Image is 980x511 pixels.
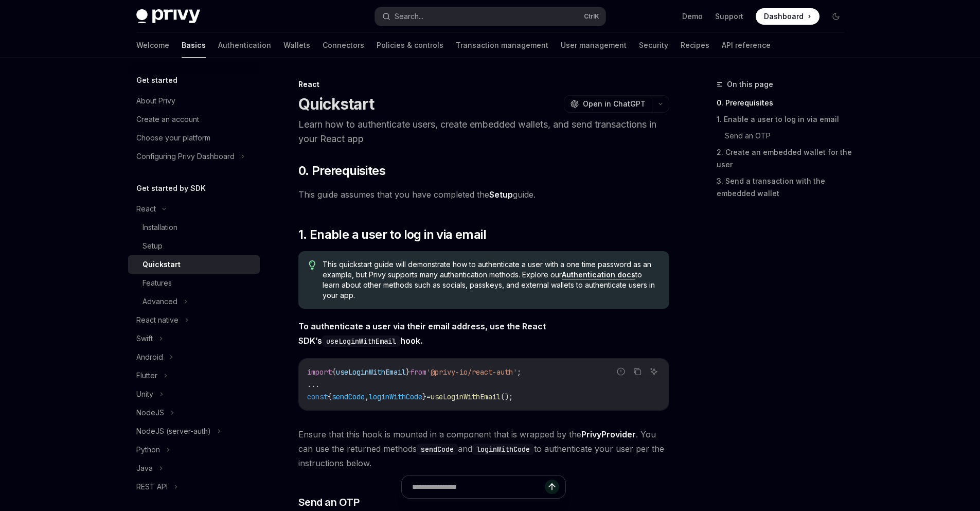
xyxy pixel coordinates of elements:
[336,367,406,377] span: useLoginWithEmail
[142,240,163,252] div: Setup
[631,365,644,378] button: Copy the contents from the code block
[136,444,160,456] div: Python
[426,392,431,401] span: =
[365,392,369,401] span: ,
[307,380,319,389] span: ...
[136,150,235,163] div: Configuring Privy Dashboard
[456,33,548,58] a: Transaction management
[717,111,852,128] a: 1. Enable a user to log in via email
[298,427,669,470] span: Ensure that this hook is mounted in a component that is wrapped by the . You can use the returned...
[581,429,636,440] a: PrivyProvider
[828,8,844,25] button: Toggle dark mode
[431,392,501,401] span: useLoginWithEmail
[298,321,546,346] strong: To authenticate a user via their email address, use the React SDK’s hook.
[377,33,443,58] a: Policies & controls
[136,203,156,215] div: React
[332,392,365,401] span: sendCode
[136,9,200,24] img: dark logo
[614,365,628,378] button: Report incorrect code
[136,332,153,345] div: Swift
[283,33,310,58] a: Wallets
[136,369,157,382] div: Flutter
[136,182,206,195] h5: Get started by SDK
[422,392,426,401] span: }
[128,255,260,274] a: Quickstart
[298,95,375,113] h1: Quickstart
[715,11,743,22] a: Support
[717,144,852,173] a: 2. Create an embedded wallet for the user
[375,7,605,26] button: Search...CtrlK
[764,11,804,22] span: Dashboard
[128,274,260,292] a: Features
[136,388,153,400] div: Unity
[323,33,364,58] a: Connectors
[307,392,328,401] span: const
[682,11,703,22] a: Demo
[142,221,177,234] div: Installation
[136,481,168,493] div: REST API
[136,462,153,474] div: Java
[501,392,513,401] span: ();
[489,189,513,200] a: Setup
[417,444,458,455] code: sendCode
[410,367,426,377] span: from
[647,365,661,378] button: Ask AI
[681,33,709,58] a: Recipes
[128,129,260,147] a: Choose your platform
[298,163,385,179] span: 0. Prerequisites
[128,110,260,129] a: Create an account
[136,314,179,326] div: React native
[136,113,199,126] div: Create an account
[545,480,559,494] button: Send message
[717,95,852,111] a: 0. Prerequisites
[136,74,177,86] h5: Get started
[298,226,486,243] span: 1. Enable a user to log in via email
[561,33,627,58] a: User management
[426,367,517,377] span: '@privy-io/react-auth'
[717,173,852,202] a: 3. Send a transaction with the embedded wallet
[136,425,211,437] div: NodeJS (server-auth)
[142,277,172,289] div: Features
[472,444,534,455] code: loginWithCode
[639,33,668,58] a: Security
[564,95,652,113] button: Open in ChatGPT
[328,392,332,401] span: {
[756,8,819,25] a: Dashboard
[322,336,400,347] code: useLoginWithEmail
[517,367,521,377] span: ;
[725,128,852,144] a: Send an OTP
[128,92,260,110] a: About Privy
[136,95,175,107] div: About Privy
[562,270,635,279] a: Authentication docs
[142,295,177,308] div: Advanced
[722,33,771,58] a: API reference
[128,218,260,237] a: Installation
[309,260,316,270] svg: Tip
[727,78,773,91] span: On this page
[142,258,181,271] div: Quickstart
[298,187,669,202] span: This guide assumes that you have completed the guide.
[369,392,422,401] span: loginWithCode
[395,10,423,23] div: Search...
[583,99,646,109] span: Open in ChatGPT
[307,367,332,377] span: import
[182,33,206,58] a: Basics
[332,367,336,377] span: {
[584,12,599,21] span: Ctrl K
[298,79,669,90] div: React
[136,33,169,58] a: Welcome
[218,33,271,58] a: Authentication
[136,351,163,363] div: Android
[136,407,164,419] div: NodeJS
[128,237,260,255] a: Setup
[136,132,210,144] div: Choose your platform
[323,259,658,301] span: This quickstart guide will demonstrate how to authenticate a user with a one time password as an ...
[406,367,410,377] span: }
[298,117,669,146] p: Learn how to authenticate users, create embedded wallets, and send transactions in your React app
